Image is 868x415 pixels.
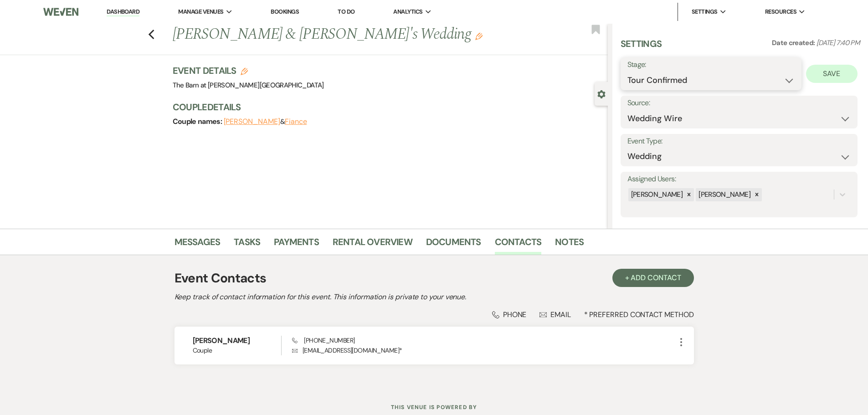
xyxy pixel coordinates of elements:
button: + Add Contact [612,269,694,287]
div: * Preferred Contact Method [175,310,694,319]
a: Rental Overview [333,235,412,255]
a: Contacts [495,235,542,255]
div: Email [539,310,571,319]
span: Date created: [772,38,817,47]
a: Documents [426,235,481,255]
button: Save [806,65,858,83]
a: Dashboard [107,8,139,16]
h3: Event Details [173,64,324,77]
a: Tasks [234,235,260,255]
div: [PERSON_NAME] [696,188,752,201]
button: [PERSON_NAME] [224,118,280,125]
a: Payments [274,235,319,255]
h3: Settings [621,37,662,57]
div: [PERSON_NAME] [628,188,684,201]
span: Couple [193,346,282,355]
label: Event Type: [627,135,851,148]
span: Analytics [393,7,422,16]
div: Phone [492,310,527,319]
a: To Do [338,8,354,15]
span: The Barn at [PERSON_NAME][GEOGRAPHIC_DATA] [173,81,324,90]
label: Source: [627,97,851,110]
span: Settings [692,7,718,16]
span: Couple names: [173,117,224,126]
button: Edit [475,32,483,40]
span: [PHONE_NUMBER] [292,336,354,344]
a: Bookings [271,8,299,15]
button: Fiance [285,118,307,125]
a: Messages [175,235,221,255]
h3: Couple Details [173,101,599,113]
h2: Keep track of contact information for this event. This information is private to your venue. [175,292,694,302]
img: Weven Logo [43,2,78,21]
a: Notes [555,235,584,255]
h1: [PERSON_NAME] & [PERSON_NAME]'s Wedding [173,24,517,46]
h1: Event Contacts [175,269,267,288]
span: [DATE] 7:40 PM [817,38,860,47]
h6: [PERSON_NAME] [193,336,282,346]
label: Assigned Users: [627,173,851,186]
span: & [224,117,307,126]
span: Manage Venues [178,7,223,16]
p: [EMAIL_ADDRESS][DOMAIN_NAME] * [292,345,675,355]
span: Resources [765,7,796,16]
label: Stage: [627,58,795,72]
button: Close lead details [597,89,606,98]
